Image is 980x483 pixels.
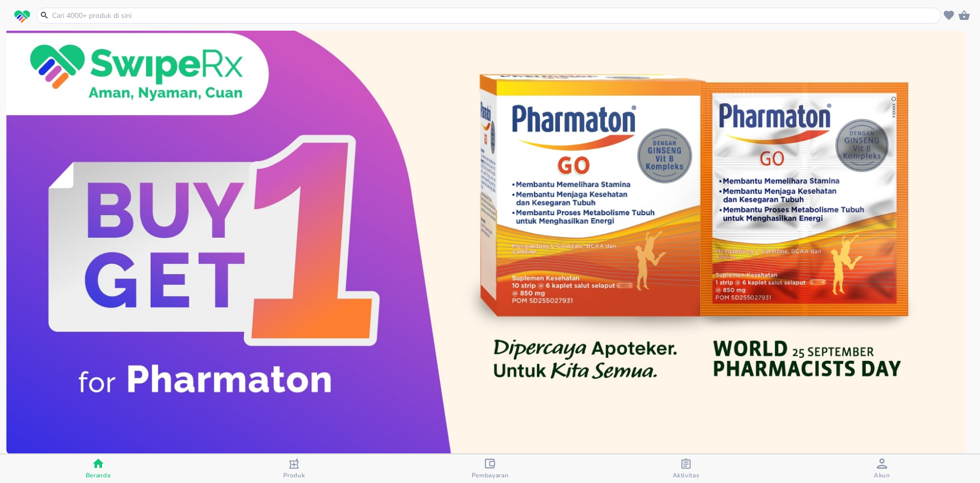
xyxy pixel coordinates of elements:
button: Aktivitas [588,454,784,483]
button: Pembayaran [392,454,588,483]
span: Beranda [86,471,111,479]
input: Cari 4000+ produk di sini [51,10,939,21]
button: Produk [196,454,392,483]
button: Akun [784,454,980,483]
span: Pembayaran [472,471,509,479]
span: Produk [283,471,305,479]
img: logo_swiperx_s.bd005f3b.svg [14,10,30,24]
span: Aktivitas [673,471,700,479]
span: Akun [874,471,890,479]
